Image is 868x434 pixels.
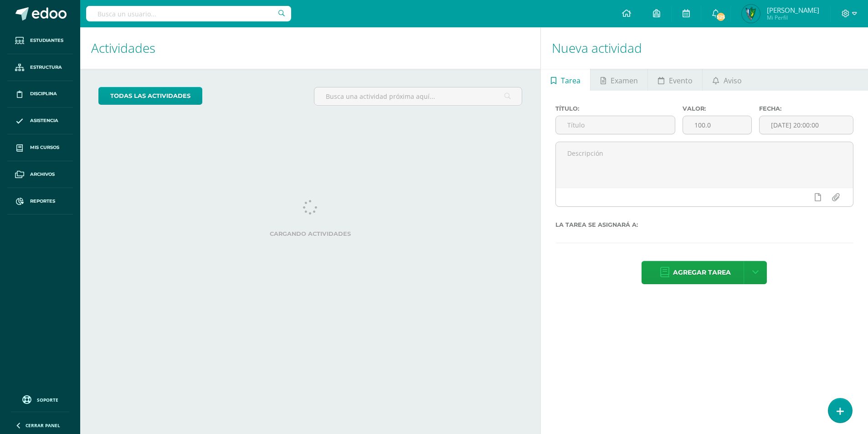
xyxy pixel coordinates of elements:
[742,5,760,23] img: 1b281a8218983e455f0ded11b96ffc56.png
[7,27,73,54] a: Estudiantes
[7,107,73,134] a: Asistencia
[767,5,819,15] span: [PERSON_NAME]
[555,105,675,112] label: Título:
[611,70,638,92] span: Examen
[760,116,853,134] input: Fecha de entrega
[767,14,819,21] span: Mi Perfil
[11,393,69,405] a: Soporte
[91,27,529,69] h1: Actividades
[86,6,291,21] input: Busca un usuario...
[552,27,857,69] h1: Nueva actividad
[30,144,59,151] span: Mis cursos
[98,87,202,105] a: todas las Actividades
[7,161,73,188] a: Archivos
[98,230,522,237] label: Cargando actividades
[541,69,590,91] a: Tarea
[555,221,853,228] label: La tarea se asignará a:
[561,70,580,92] span: Tarea
[7,134,73,161] a: Mis cursos
[7,81,73,108] a: Disciplina
[30,171,55,178] span: Archivos
[37,397,58,403] span: Soporte
[703,69,751,91] a: Aviso
[724,70,742,92] span: Aviso
[314,87,522,105] input: Busca una actividad próxima aquí...
[683,116,751,134] input: Puntos máximos
[26,422,60,429] span: Cerrar panel
[759,105,853,112] label: Fecha:
[673,261,731,284] span: Agregar tarea
[683,105,752,112] label: Valor:
[30,90,57,97] span: Disciplina
[30,198,55,205] span: Reportes
[7,54,73,81] a: Estructura
[591,69,647,91] a: Examen
[716,12,726,22] span: 525
[7,188,73,215] a: Reportes
[648,69,702,91] a: Evento
[556,116,675,134] input: Título
[30,64,62,71] span: Estructura
[30,117,58,124] span: Asistencia
[669,70,693,92] span: Evento
[30,37,63,44] span: Estudiantes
